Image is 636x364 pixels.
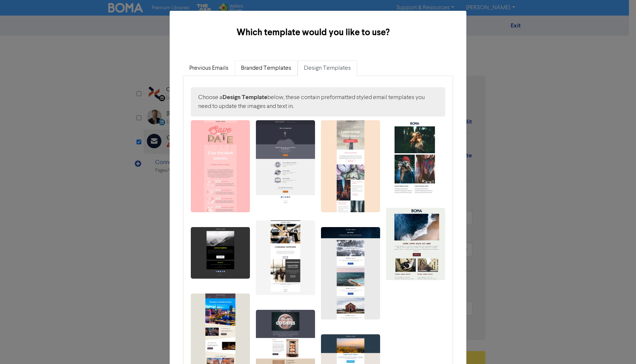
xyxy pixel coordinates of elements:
[235,60,298,76] a: Branded Templates
[183,60,235,76] a: Previous Emails
[298,60,357,76] a: Design Templates
[198,93,438,111] span: Choose a below, these contain preformatted styled email templates you need to update the images a...
[222,94,267,101] b: Design Template
[599,328,636,364] iframe: Chat Widget
[176,26,451,39] h5: Which template would you like to use?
